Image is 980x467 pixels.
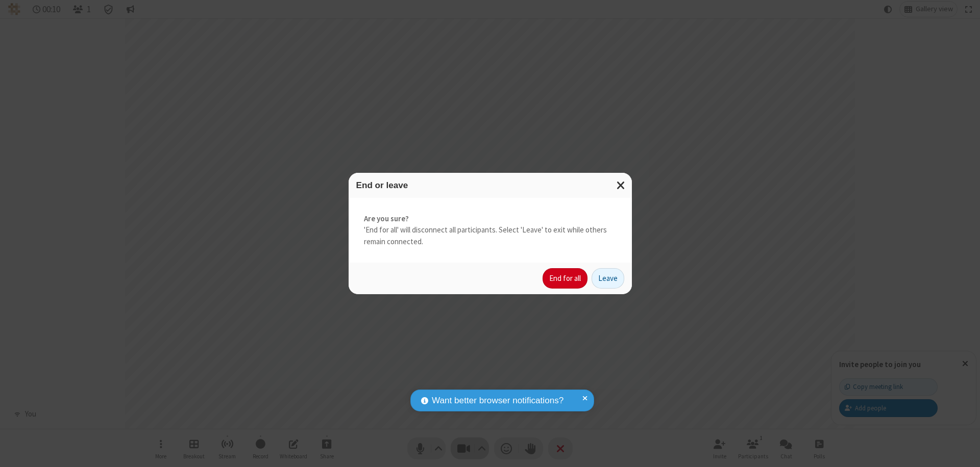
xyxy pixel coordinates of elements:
div: 'End for all' will disconnect all participants. Select 'Leave' to exit while others remain connec... [349,198,632,263]
h3: End or leave [356,180,624,190]
button: Leave [592,268,624,289]
span: Want better browser notifications? [432,394,563,407]
button: Close modal [610,173,632,198]
button: End for all [543,268,587,289]
strong: Are you sure? [364,213,617,225]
